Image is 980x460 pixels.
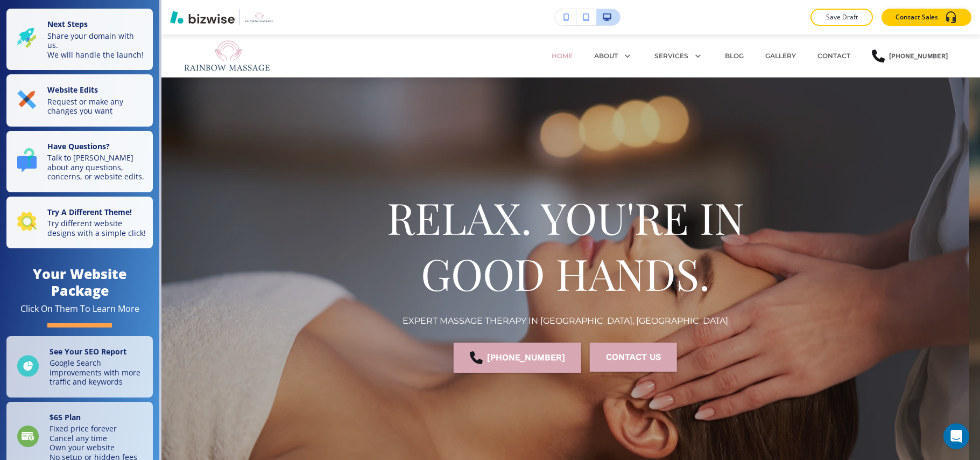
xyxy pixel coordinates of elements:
[47,97,146,116] p: Request or make any changes you want
[47,219,146,238] p: Try different website designs with a simple click!
[6,197,153,249] button: Try A Different Theme!Try different website designs with a simple click!
[320,189,810,301] h1: RELAX. YOU'RE IN GOOD HANDS.
[20,303,139,315] div: Click On Them To Learn More
[50,358,146,387] p: Google Search improvements with more traffic and keywords
[824,12,859,22] p: Save Draft
[454,343,581,373] a: [PHONE_NUMBER]
[654,51,688,61] p: SERVICES
[50,346,126,357] strong: See Your SEO Report
[170,11,235,24] img: Bizwise Logo
[47,141,110,151] strong: Have Questions?
[810,9,873,26] button: Save Draft
[47,31,146,60] p: Share your domain with us. We will handle the launch!
[896,12,938,22] p: Contact Sales
[6,336,153,398] a: See Your SEO ReportGoogle Search improvements with more traffic and keywords
[47,19,88,29] strong: Next Steps
[47,207,132,217] strong: Try A Different Theme!
[183,40,291,72] img: Rainbow Massage LLC
[244,12,273,23] img: Your Logo
[6,131,153,192] button: Have Questions?Talk to [PERSON_NAME] about any questions, concerns, or website edits.
[817,51,850,61] p: CONTACT
[725,51,744,61] p: BLOG
[6,9,153,70] button: Next StepsShare your domain with us.We will handle the launch!
[882,9,971,26] button: Contact Sales
[403,314,728,328] p: EXPERT MASSAGE THERAPY IN [GEOGRAPHIC_DATA], [GEOGRAPHIC_DATA]
[590,343,677,372] button: Contact Us
[6,266,153,299] h4: Your Website Package
[6,74,153,127] button: Website EditsRequest or make any changes you want
[47,153,146,182] p: Talk to [PERSON_NAME] about any questions, concerns, or website edits.
[872,40,948,72] a: [PHONE_NUMBER]
[594,51,618,61] p: ABOUT
[47,85,98,95] strong: Website Edits
[765,51,796,61] p: GALLERY
[943,423,969,449] div: Open Intercom Messenger
[552,51,573,61] p: HOME
[50,412,81,422] strong: $ 65 Plan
